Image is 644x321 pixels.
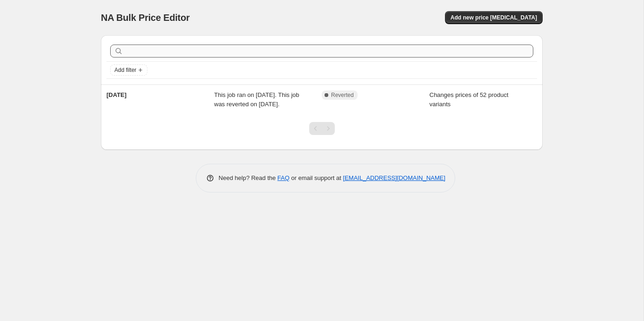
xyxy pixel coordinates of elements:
span: Add filter [114,66,136,74]
a: FAQ [278,174,290,181]
button: Add filter [110,64,147,76]
button: Add new price [MEDICAL_DATA] [445,11,543,24]
span: Add new price [MEDICAL_DATA] [451,14,537,21]
span: This job ran on [DATE]. This job was reverted on [DATE]. [214,91,299,108]
span: Need help? Read the [219,174,278,181]
nav: Pagination [309,122,335,135]
a: [EMAIL_ADDRESS][DOMAIN_NAME] [343,174,445,181]
span: NA Bulk Price Editor [101,13,190,23]
span: Reverted [331,91,354,99]
span: Changes prices of 52 product variants [430,91,509,108]
span: or email support at [290,174,343,181]
span: [DATE] [106,91,126,98]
